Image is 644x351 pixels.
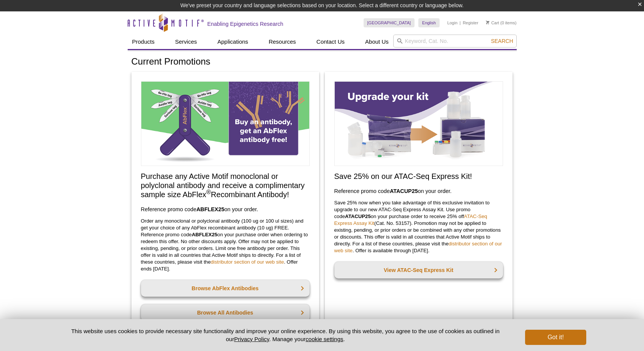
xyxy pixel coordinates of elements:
[345,213,371,219] strong: ATACUP25
[334,262,503,278] a: View ATAC-Seq Express Kit
[361,35,393,49] a: About Us
[460,18,461,27] li: |
[491,38,513,44] span: Search
[131,57,513,68] h1: Current Promotions
[334,172,503,181] h2: Save 25% on our ATAC-Seq Express Kit!
[171,35,202,49] a: Services
[390,188,418,194] strong: ATACUP25
[213,35,253,49] a: Applications
[305,336,343,342] button: cookie settings
[525,330,586,345] button: Got it!
[486,18,517,27] li: (0 items)
[334,199,503,254] p: Save 25% now when you take advantage of this exclusive invitation to upgrade to our new ATAC-Seq ...
[264,35,301,49] a: Resources
[141,280,310,297] a: Browse AbFlex Antibodies
[418,18,440,27] a: English
[141,205,310,214] h3: Reference promo code on your order.
[312,35,349,49] a: Contact Us
[447,20,457,25] a: Login
[207,21,283,27] h2: Enabling Epigenetics Research
[234,336,269,342] a: Privacy Policy
[128,35,159,49] a: Products
[211,259,284,265] a: distributor section of our web site
[196,206,225,212] strong: ABFLEX25
[206,189,211,196] sup: ®
[486,21,489,24] img: Your Cart
[141,172,310,199] h2: Purchase any Active Motif monoclonal or polyclonal antibody and receive a complimentary sample si...
[192,232,217,237] strong: ABFLEX25
[141,218,310,272] p: Order any monoclonal or polyclonal antibody (100 ug or 100 ul sizes) and get your choice of any A...
[334,81,503,166] img: Save on ATAC-Seq Express Assay Kit
[364,18,415,27] a: [GEOGRAPHIC_DATA]
[393,35,517,47] input: Keyword, Cat. No.
[463,20,478,25] a: Register
[58,327,513,343] p: This website uses cookies to provide necessary site functionality and improve your online experie...
[141,81,310,166] img: Free Sample Size AbFlex Antibody
[486,20,499,25] a: Cart
[334,187,503,196] h3: Reference promo code on your order.
[141,304,310,321] a: Browse All Antibodies
[489,38,515,44] button: Search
